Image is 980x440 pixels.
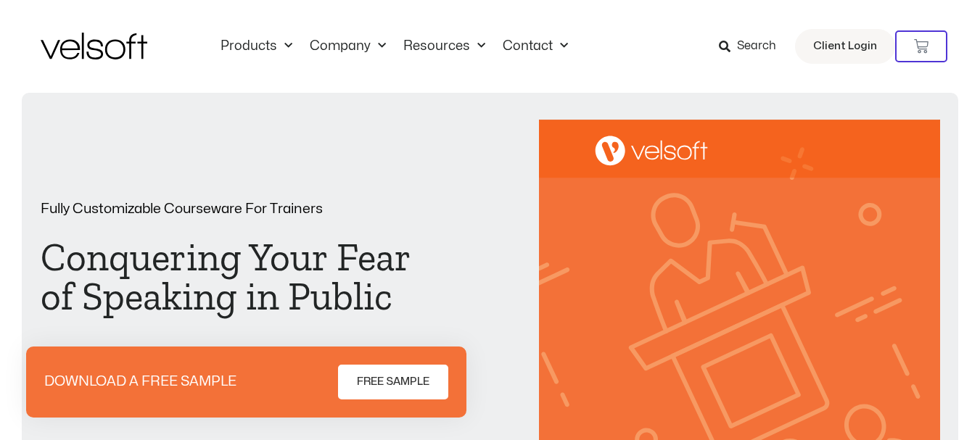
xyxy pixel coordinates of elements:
img: Velsoft Training Materials [41,33,147,59]
iframe: chat widget [796,408,973,440]
p: Fully Customizable Courseware For Trainers [41,202,441,216]
h1: Conquering Your Fear of Speaking in Public [41,238,441,316]
p: DOWNLOAD A FREE SAMPLE [44,375,236,389]
a: ProductsMenu Toggle [212,38,301,54]
span: Search [737,37,776,56]
a: CompanyMenu Toggle [301,38,395,54]
a: Client Login [795,29,895,64]
a: ContactMenu Toggle [494,38,577,54]
span: FREE SAMPLE [357,373,429,391]
span: Client Login [813,37,877,56]
a: ResourcesMenu Toggle [395,38,494,54]
a: Search [719,34,786,59]
nav: Menu [212,38,577,54]
a: FREE SAMPLE [338,365,448,399]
